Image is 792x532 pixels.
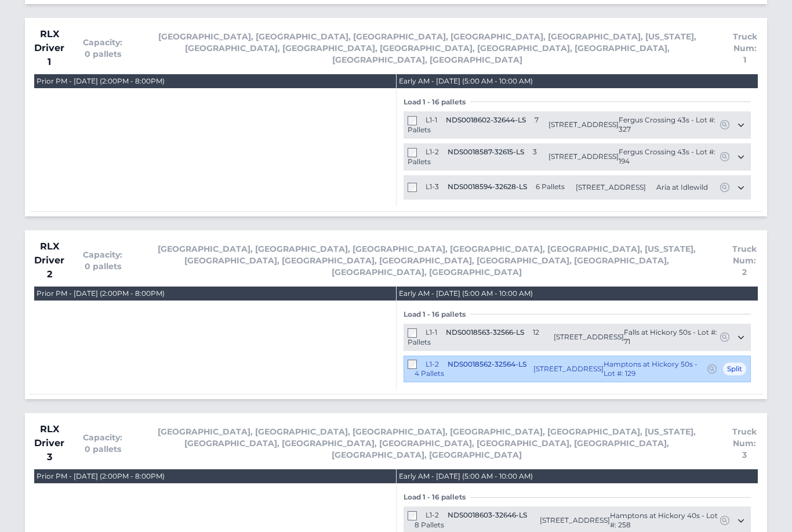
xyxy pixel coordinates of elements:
span: RLX Driver 3 [34,422,64,464]
span: Fergus Crossing 43s - Lot #: 327 [619,115,719,134]
span: [STREET_ADDRESS] [576,183,646,192]
span: L1-2 [426,511,439,519]
span: 8 Pallets [415,520,444,529]
span: NDS0018594-32628-LS [448,182,527,191]
span: NDS0018602-32644-LS [446,115,526,124]
span: 6 Pallets [536,182,565,191]
span: RLX Driver 2 [34,240,64,281]
span: Load 1 - 16 pallets [404,493,470,502]
span: Truck Num: 1 [732,31,758,66]
span: L1-1 [426,115,437,124]
span: Load 1 - 16 pallets [404,97,470,107]
span: Hamptons at Hickory 50s - Lot #: 129 [604,360,706,378]
div: Early AM - [DATE] (5:00 AM - 10:00 AM) [399,289,533,298]
div: Early AM - [DATE] (5:00 AM - 10:00 AM) [399,472,533,481]
span: Falls at Hickory 50s - Lot #: 71 [624,328,719,346]
span: [GEOGRAPHIC_DATA], [GEOGRAPHIC_DATA], [GEOGRAPHIC_DATA], [GEOGRAPHIC_DATA], [GEOGRAPHIC_DATA], [U... [141,243,713,278]
span: NDS0018563-32566-LS [446,328,524,336]
span: [STREET_ADDRESS] [533,364,604,374]
span: 3 Pallets [408,147,537,166]
span: L1-2 [426,147,439,156]
span: L1-1 [426,328,437,336]
div: Early AM - [DATE] (5:00 AM - 10:00 AM) [399,77,533,86]
span: Truck Num: 2 [731,243,758,278]
span: Fergus Crossing 43s - Lot #: 194 [619,147,719,166]
span: 4 Pallets [415,369,444,378]
span: [GEOGRAPHIC_DATA], [GEOGRAPHIC_DATA], [GEOGRAPHIC_DATA], [GEOGRAPHIC_DATA], [GEOGRAPHIC_DATA], [U... [141,31,713,66]
span: Capacity: 0 pallets [83,432,122,455]
span: 12 Pallets [408,328,539,346]
span: [STREET_ADDRESS] [548,152,619,161]
span: NDS0018587-32615-LS [448,147,524,156]
span: NDS0018562-32564-LS [448,360,526,368]
span: Hamptons at Hickory 40s - Lot #: 258 [610,511,719,530]
span: [STREET_ADDRESS] [540,516,610,525]
span: 7 Pallets [408,115,539,134]
span: Split [722,362,747,376]
span: Aria at Idlewild [656,183,708,192]
span: Capacity: 0 pallets [83,37,122,60]
div: Prior PM - [DATE] (2:00PM - 8:00PM) [37,289,165,298]
span: RLX Driver 1 [34,27,64,69]
div: Prior PM - [DATE] (2:00PM - 8:00PM) [37,77,165,86]
span: Capacity: 0 pallets [83,249,122,272]
span: Load 1 - 16 pallets [404,310,470,319]
span: L1-3 [426,182,439,191]
span: [GEOGRAPHIC_DATA], [GEOGRAPHIC_DATA], [GEOGRAPHIC_DATA], [GEOGRAPHIC_DATA], [GEOGRAPHIC_DATA], [U... [141,426,713,461]
div: Prior PM - [DATE] (2:00PM - 8:00PM) [37,472,165,481]
span: NDS0018603-32646-LS [448,511,527,519]
span: [STREET_ADDRESS] [548,120,619,129]
span: L1-2 [426,360,439,368]
span: Truck Num: 3 [731,426,758,461]
span: [STREET_ADDRESS] [554,332,624,342]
